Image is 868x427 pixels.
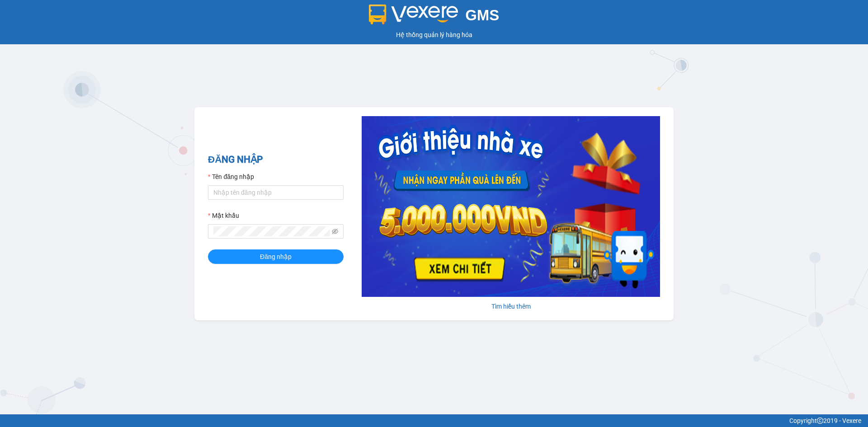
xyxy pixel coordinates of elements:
h2: ĐĂNG NHẬP [208,152,344,167]
div: Tìm hiểu thêm [362,301,660,311]
span: Đăng nhập [260,252,292,262]
img: logo 2 [369,5,458,24]
button: Đăng nhập [208,249,344,264]
a: GMS [369,14,500,21]
input: Tên đăng nhập [208,185,344,200]
input: Mật khẩu [213,226,330,236]
label: Mật khẩu [208,211,239,221]
img: banner-0 [362,116,660,297]
span: eye-invisible [332,228,338,235]
span: copyright [817,418,823,424]
div: Hệ thống quản lý hàng hóa [2,30,866,40]
div: Copyright 2019 - Vexere [7,416,861,426]
span: GMS [465,7,499,23]
label: Tên đăng nhập [208,172,254,182]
